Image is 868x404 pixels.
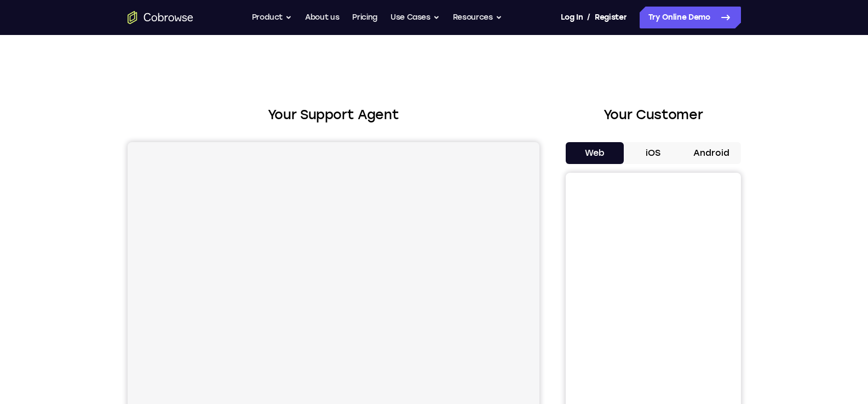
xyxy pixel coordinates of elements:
button: iOS [624,142,682,164]
button: Product [252,7,292,28]
button: Web [566,142,624,164]
button: Android [682,142,741,164]
a: Pricing [352,7,377,28]
button: Use Cases [390,7,440,28]
h2: Your Support Agent [128,105,539,125]
a: Go to the home page [128,11,193,24]
a: Try Online Demo [640,7,741,28]
h2: Your Customer [566,105,741,125]
a: Register [595,7,626,28]
a: About us [305,7,339,28]
a: Log In [561,7,583,28]
span: / [587,11,590,24]
button: Resources [453,7,502,28]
